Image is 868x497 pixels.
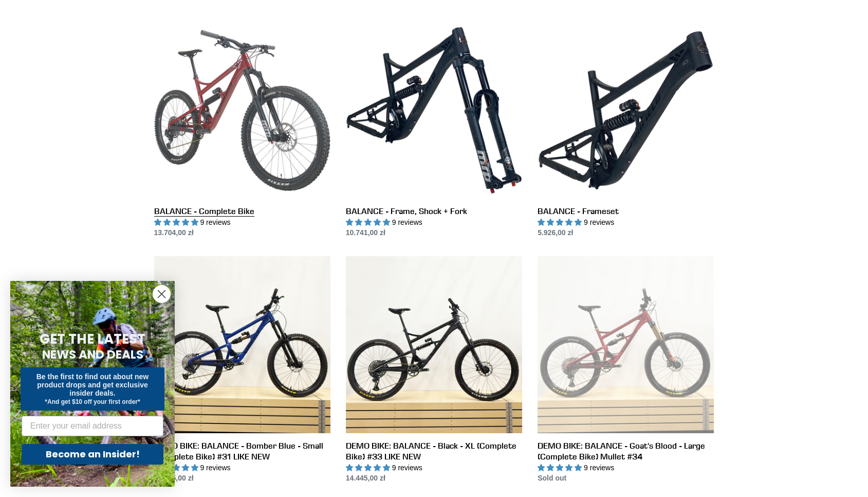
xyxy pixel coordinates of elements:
[22,416,163,436] input: Enter your email address
[22,444,163,465] button: Become an Insider!
[40,330,145,348] span: GET THE LATEST
[42,346,143,363] span: NEWS AND DEALS
[45,398,140,405] span: *And get $10 off your first order*
[36,372,149,397] span: Be the first to find out about new product drops and get exclusive insider deals.
[153,285,171,303] button: Close dialog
